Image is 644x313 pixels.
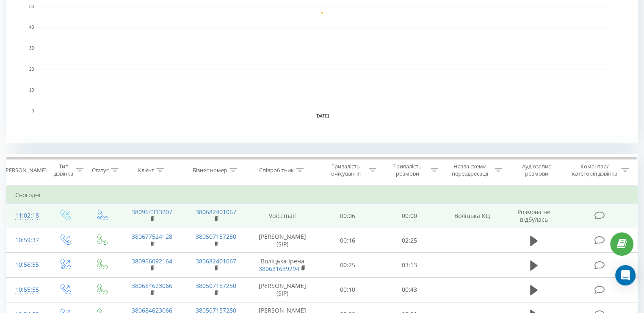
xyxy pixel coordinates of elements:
[517,208,550,224] span: Розмова не відбулась
[132,257,172,265] a: 380966092164
[317,253,379,277] td: 00:25
[196,208,236,216] a: 380682401067
[29,88,34,92] text: 10
[325,163,367,177] div: Тривалість очікування
[196,257,236,265] a: 380682401067
[379,204,440,228] td: 00:00
[196,232,236,240] a: 380507157250
[92,167,109,174] div: Статус
[248,277,317,302] td: [PERSON_NAME] (SIP)
[15,282,38,298] div: 10:55:55
[379,277,440,302] td: 00:43
[138,167,154,174] div: Клієнт
[615,265,636,285] div: Open Intercom Messenger
[317,277,379,302] td: 00:10
[29,67,34,72] text: 20
[132,232,172,240] a: 380677524128
[193,167,227,174] div: Бізнес номер
[29,46,34,51] text: 30
[31,109,34,113] text: 0
[15,257,38,273] div: 10:56:55
[4,167,47,174] div: [PERSON_NAME]
[259,167,294,174] div: Співробітник
[512,163,561,177] div: Аудіозапис розмови
[132,282,172,290] a: 380684623066
[29,4,34,9] text: 50
[379,228,440,253] td: 02:25
[15,232,38,249] div: 10:59:37
[259,265,299,273] a: 380631639294
[440,204,504,228] td: Воліцька КЦ
[315,114,329,118] text: [DATE]
[29,25,34,30] text: 40
[248,253,317,277] td: Воліцька Ірена
[248,204,317,228] td: Voicemail
[317,204,379,228] td: 00:06
[7,187,638,204] td: Сьогодні
[248,228,317,253] td: [PERSON_NAME] (SIP)
[53,163,73,177] div: Тип дзвінка
[448,163,492,177] div: Назва схеми переадресації
[386,163,428,177] div: Тривалість розмови
[196,282,236,290] a: 380507157250
[132,208,172,216] a: 380964313207
[379,253,440,277] td: 03:13
[15,207,38,224] div: 11:02:18
[569,163,619,177] div: Коментар/категорія дзвінка
[317,228,379,253] td: 00:16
